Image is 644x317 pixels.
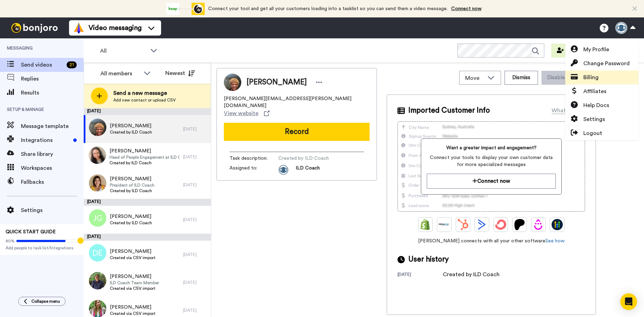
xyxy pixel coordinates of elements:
div: [DATE] [183,308,207,313]
span: ILD Coach Team Member [110,280,159,286]
div: [DATE] [84,234,211,241]
div: animation [166,3,205,15]
div: [DATE] [183,182,207,188]
img: jg.png [89,209,106,227]
span: User history [408,254,449,265]
a: Help Docs [565,98,638,112]
a: Change Password [565,56,638,70]
div: 21 [67,61,77,68]
div: All members [100,69,140,78]
div: [DATE] [84,199,211,206]
img: bj-logo-header-white.svg [8,23,61,33]
span: [PERSON_NAME] [110,122,152,129]
a: Logout [565,126,638,140]
span: Message template [21,122,84,130]
span: [PERSON_NAME] [110,175,154,182]
img: 85a382b0-2a37-4dc7-927a-b81664b4dabf.jpeg [89,272,106,289]
div: [DATE] [183,217,207,222]
div: Open Intercom Messenger [620,293,637,310]
div: [DATE] [397,272,443,279]
span: Integrations [21,136,70,144]
div: [DATE] [84,108,211,115]
span: Video messaging [89,23,142,33]
span: Created by ILD Coach [110,220,152,226]
span: Send a new message [113,89,176,97]
span: Send videos [21,61,64,69]
span: Want a greater impact and engagement? [427,144,555,151]
button: Disable fallback [541,71,592,85]
img: d359646b-e78c-410a-a7cc-439f2f9f43da.jpeg [89,119,106,136]
span: [PERSON_NAME] [110,304,156,311]
div: What is this? [552,106,585,115]
img: 87a1617f-54f3-4e81-ad4b-0ebfd6544824.jpeg [89,174,106,192]
span: All [100,47,147,55]
span: My Profile [583,45,609,54]
span: View website [224,109,258,118]
button: Collapse menu [18,297,66,306]
span: Settings [583,115,605,123]
img: ConvertKit [495,219,506,230]
div: [DATE] [183,252,207,257]
span: Connect your tools to display your own customer data for more specialized messages [427,154,555,168]
button: Connect now [427,174,555,189]
div: [DATE] [183,126,207,132]
span: [PERSON_NAME] [110,273,159,280]
img: de.png [89,244,106,262]
span: Results [21,89,84,97]
span: Add people to task list/Integrations [6,245,78,251]
span: Connect your tool and get all your customers loading into a tasklist so you can send them a video... [208,6,448,11]
span: 80% [6,238,15,244]
a: Connect now [451,6,482,11]
span: Task description : [229,155,278,162]
div: [DATE] [183,154,207,160]
span: Settings [21,206,84,214]
button: Newest [160,66,200,80]
span: Add new contact or upload CSV [113,97,176,103]
span: Head of People Engagement at ILD Coach [109,154,180,160]
span: [PERSON_NAME] [110,213,152,220]
div: [DATE] [183,280,207,285]
img: Image of Carol McCrorey [224,74,241,91]
img: GoHighLevel [552,219,563,230]
span: [PERSON_NAME][EMAIL_ADDRESS][PERSON_NAME][DOMAIN_NAME] [224,95,370,109]
span: Created by ILD Coach [109,160,180,166]
span: Change Password [583,59,630,68]
a: My Profile [565,43,638,56]
div: Created by ILD Coach [443,270,500,279]
a: Settings [565,112,638,126]
span: [PERSON_NAME] [247,77,307,88]
span: Imported Customer Info [408,105,490,116]
img: vm-color.svg [73,22,84,33]
span: Assigned to: [229,165,278,175]
img: Shopify [420,219,431,230]
img: a57f8a83-7f8e-4111-a626-02377ae2ffee.jpeg [89,146,106,164]
span: President of ILD Coach [110,182,154,188]
a: View website [224,109,270,118]
span: Logout [583,129,602,137]
a: Invite [551,44,585,58]
span: Affiliates [583,87,606,96]
img: Drip [533,219,544,230]
a: Billing [565,70,638,84]
span: Help Docs [583,101,609,110]
span: Move [465,74,484,82]
span: Created by ILD Coach [278,155,344,162]
span: ILD Coach [296,165,320,175]
span: Replies [21,75,84,83]
img: Patreon [514,219,525,230]
span: Workspaces [21,164,84,172]
img: ActiveCampaign [476,219,487,230]
span: Created via CSV import [110,255,156,261]
span: [PERSON_NAME] connects with all your other software [397,237,585,244]
span: Billing [583,73,599,82]
img: Hubspot [457,219,469,230]
div: Tooltip anchor [77,237,84,244]
span: Created by ILD Coach [110,188,154,194]
img: Ontraport [439,219,450,230]
span: [PERSON_NAME] [109,148,180,154]
a: See how [545,239,565,243]
span: Fallbacks [21,178,84,186]
span: Collapse menu [31,299,60,304]
button: Record [224,123,370,141]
